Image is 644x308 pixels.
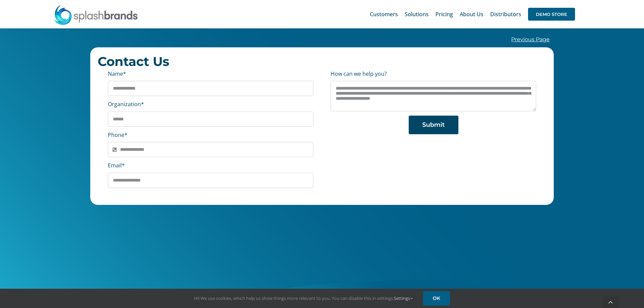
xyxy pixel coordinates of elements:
a: DEMO STORE [528,3,575,25]
abbr: required [124,131,127,139]
span: About Us [460,11,483,17]
span: Hi! We use cookies, which help us show things more relevant to you. You can disable this in setti... [194,295,413,301]
a: Pricing [435,3,453,25]
span: Pricing [435,11,453,17]
nav: Main Menu Sticky [370,3,575,25]
span: Solutions [405,11,429,17]
label: Phone [108,131,127,139]
a: OK [423,291,450,306]
img: SplashBrands.com Logo [54,5,138,25]
h2: Contact Us [98,55,547,68]
span: Customers [370,11,398,17]
button: Submit [409,116,458,134]
abbr: required [123,70,126,77]
label: Organization [108,100,144,108]
span: Distributors [490,11,521,17]
label: How can we help you? [331,70,387,77]
abbr: required [122,162,125,169]
span: DEMO STORE [528,8,575,21]
a: Previous Page [511,36,550,43]
abbr: required [141,100,144,108]
a: Settings [394,295,413,301]
a: Customers [370,3,398,25]
span: Submit [422,121,445,128]
label: Name [108,70,126,77]
a: Distributors [490,3,521,25]
label: Email [108,162,125,169]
